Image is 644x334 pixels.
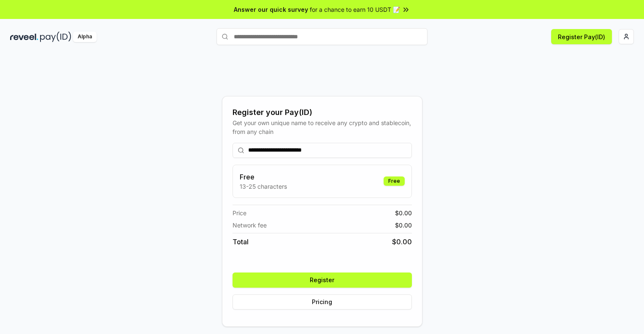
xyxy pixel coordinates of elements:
[233,221,267,230] span: Network fee
[233,273,412,288] button: Register
[233,118,412,136] div: Get your own unique name to receive any crypto and stablecoin, from any chain
[310,5,400,14] span: for a chance to earn 10 USDT 📝
[233,208,246,217] span: Price
[233,107,412,118] div: Register your Pay(ID)
[40,32,71,42] img: pay_id
[73,32,97,42] div: Alpha
[395,208,412,217] span: $ 0.00
[551,29,612,44] button: Register Pay(ID)
[240,172,287,182] h3: Free
[233,237,249,247] span: Total
[384,176,405,186] div: Free
[233,294,412,310] button: Pricing
[234,5,308,14] span: Answer our quick survey
[392,237,412,247] span: $ 0.00
[240,182,287,191] p: 13-25 characters
[395,221,412,230] span: $ 0.00
[10,32,38,42] img: reveel_dark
